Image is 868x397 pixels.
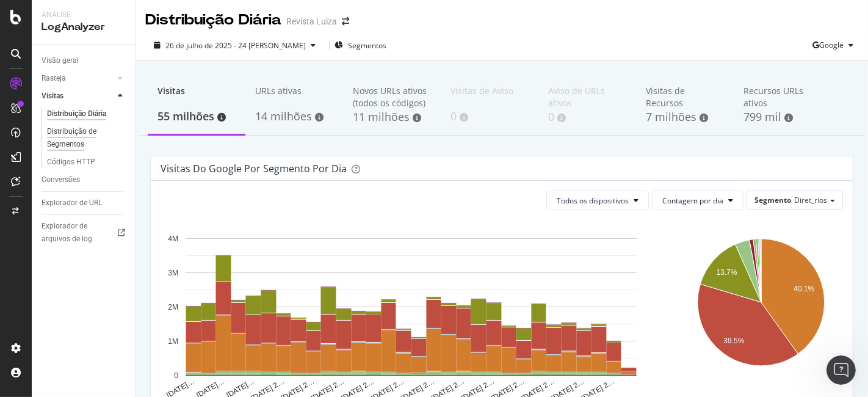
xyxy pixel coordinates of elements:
[47,158,95,166] font: Códigos HTTP
[47,156,95,169] div: Códigos HTTP
[42,175,80,184] font: Conversões
[157,85,185,97] font: Visitas
[548,85,605,109] font: Aviso de URLs ativos
[743,109,781,124] font: 799 mil
[47,125,126,151] a: Distribuição de Segmentos
[812,35,858,55] button: Google
[42,220,117,246] div: Explorador de arquivos de log
[646,85,685,109] font: Visitas de Recursos
[794,285,814,293] text: 40.1%
[557,195,629,206] font: Todos os dispositivos
[157,109,214,123] font: 55 milhões
[42,197,102,209] div: Explorador de URL
[819,40,844,50] font: Google
[450,109,457,123] font: 0
[42,74,66,82] font: Rasteja
[652,191,743,210] button: Contagem por dia
[42,198,102,207] font: Explorador de URL
[42,92,63,100] font: Visitas
[255,85,302,97] font: URLs ativas
[42,222,92,243] font: Explorador de arquivos de log
[255,109,312,123] font: 14 milhões
[42,10,71,19] font: Análise
[42,72,114,85] a: Rasteja
[662,195,723,206] font: Contagem por dia
[826,355,856,385] iframe: Chat ao vivo do Intercom
[42,173,126,186] a: Conversões
[794,195,827,205] font: Diret_rios
[47,107,106,120] div: Distribuição Diária
[47,109,106,118] font: Distribuição Diária
[42,54,79,67] div: Visão geral
[168,235,178,243] text: 4M
[165,40,306,51] font: 26 de julho de 2025 - 24 [PERSON_NAME]
[47,125,117,151] div: Distribuição de Segmentos
[42,90,63,103] div: Visitas
[450,85,513,97] font: Visitas de Aviso
[145,13,281,27] font: Distribuição Diária
[546,191,649,210] button: Todos os dispositivos
[42,22,105,32] font: LogAnalyzer
[168,337,178,346] text: 1M
[286,16,337,26] font: Revista Luiza
[716,268,737,277] text: 13.7%
[335,35,386,55] button: Segmentos
[42,197,126,209] a: Explorador de URL
[47,156,126,169] a: Códigos HTTP
[348,40,386,51] font: Segmentos
[42,72,66,85] div: Rasteja
[145,40,324,51] button: 26 de julho de 2025 - 24 [PERSON_NAME]
[174,371,178,380] text: 0
[646,109,696,124] font: 7 milhões
[47,127,96,148] font: Distribuição de Segmentos
[353,85,427,109] font: Novos URLs ativos (todos os códigos)
[548,109,554,124] font: 0
[42,54,126,67] a: Visão geral
[42,220,126,246] a: Explorador de arquivos de log
[168,269,178,277] text: 3M
[743,85,803,109] font: Recursos URLs ativos
[42,90,114,103] a: Visitas
[42,173,80,186] div: Conversões
[754,195,791,205] font: Segmento
[723,337,744,345] text: 39.5%
[353,109,410,124] font: 11 milhões
[42,56,79,65] font: Visão geral
[47,107,126,120] a: Distribuição Diária
[342,17,349,26] div: seta para a direita-seta para a esquerda
[161,162,347,175] font: Visitas do Google por segmento por dia
[168,303,178,311] text: 2M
